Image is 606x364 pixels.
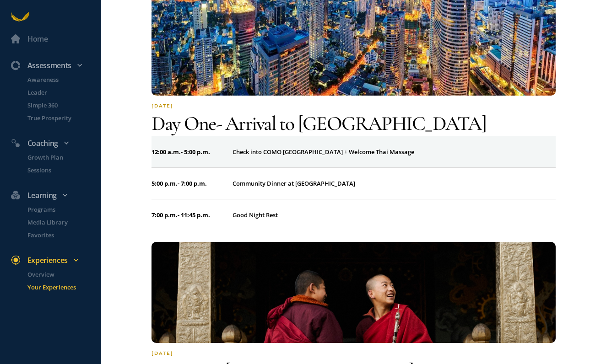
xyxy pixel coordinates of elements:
[233,147,556,156] div: Check into COMO [GEOGRAPHIC_DATA] + Welcome Thai Massage
[27,270,99,279] p: Overview
[27,88,99,97] p: Leader
[27,218,99,227] p: Media Library
[5,254,105,266] div: Experiences
[27,33,48,45] div: Home
[27,113,99,123] p: True Prosperity
[16,153,101,162] a: Growth Plan
[27,75,99,84] p: Awareness
[151,210,233,219] div: 7:00 p.m. - 11:45 p.m.
[151,147,233,156] div: 12:00 a.m. - 5:00 p.m.
[151,179,233,188] div: 5:00 p.m. - 7:00 p.m.
[16,218,101,227] a: Media Library
[16,230,101,240] a: Favorites
[151,242,556,343] img: 68b650f9f669cf0acb136aa7-quest-1756828188953.jpg
[16,205,101,214] a: Programs
[151,111,225,136] span: Day one -
[27,166,99,175] p: Sessions
[16,75,101,84] a: Awareness
[16,88,101,97] a: Leader
[16,270,101,279] a: Overview
[151,103,556,109] div: [DATE]
[27,153,99,162] p: Growth Plan
[5,59,105,71] div: Assessments
[5,137,105,149] div: Coaching
[27,101,99,110] p: Simple 360
[27,205,99,214] p: Programs
[27,283,99,292] p: Your Experiences
[5,189,105,201] div: Learning
[151,350,556,356] div: [DATE]
[27,230,99,240] p: Favorites
[16,101,101,110] a: Simple 360
[151,111,556,136] div: Arrival to [GEOGRAPHIC_DATA]
[233,179,556,188] div: Community Dinner at [GEOGRAPHIC_DATA]
[16,283,101,292] a: Your Experiences
[233,210,556,219] div: Good Night Rest
[16,166,101,175] a: Sessions
[16,113,101,123] a: True Prosperity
